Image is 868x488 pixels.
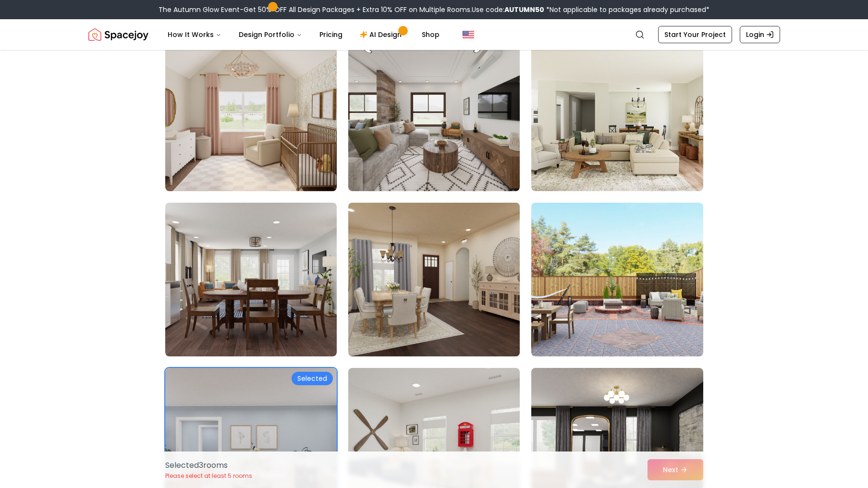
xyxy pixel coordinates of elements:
[414,25,447,44] a: Shop
[160,25,447,44] nav: Main
[88,25,148,44] a: Spacejoy
[531,203,703,356] img: Room room-63
[658,26,732,43] a: Start Your Project
[348,37,520,191] img: Room room-59
[344,199,524,360] img: Room room-62
[165,203,337,356] img: Room room-61
[544,5,709,14] span: *Not applicable to packages already purchased*
[312,25,350,44] a: Pricing
[165,37,337,191] img: Room room-58
[472,5,544,14] span: Use code:
[504,5,544,14] b: AUTUMN50
[165,460,252,471] p: Selected 3 room s
[292,372,333,385] div: Selected
[160,25,229,44] button: How It Works
[740,26,780,43] a: Login
[352,25,412,44] a: AI Design
[88,19,780,50] nav: Global
[231,25,310,44] button: Design Portfolio
[463,29,474,40] img: United States
[165,472,252,480] p: Please select at least 5 rooms
[531,37,703,191] img: Room room-60
[88,25,148,44] img: Spacejoy Logo
[159,5,709,14] div: The Autumn Glow Event-Get 50% OFF All Design Packages + Extra 10% OFF on Multiple Rooms.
